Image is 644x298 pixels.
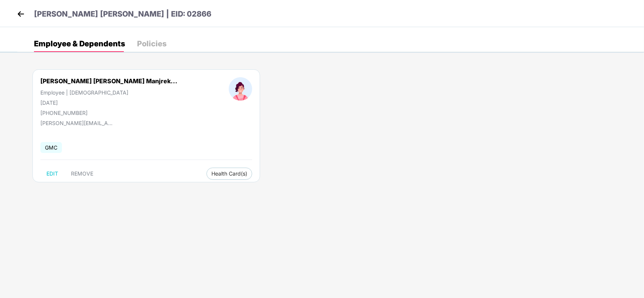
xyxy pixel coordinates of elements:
[40,168,64,180] button: EDIT
[15,8,26,20] img: back
[229,77,252,101] img: profileImage
[34,8,211,20] p: [PERSON_NAME] [PERSON_NAME] | EID: 02866
[46,171,58,177] span: EDIT
[40,142,62,153] span: GMC
[65,168,99,180] button: REMOVE
[40,77,177,85] div: [PERSON_NAME] [PERSON_NAME] Manjrek...
[40,110,177,116] div: [PHONE_NUMBER]
[34,40,125,47] div: Employee & Dependents
[71,171,93,177] span: REMOVE
[206,168,252,180] button: Health Card(s)
[211,172,247,176] span: Health Card(s)
[40,99,177,106] div: [DATE]
[40,120,116,126] div: [PERSON_NAME][EMAIL_ADDRESS][PERSON_NAME][DOMAIN_NAME]
[40,89,177,96] div: Employee | [DEMOGRAPHIC_DATA]
[137,40,166,47] div: Policies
